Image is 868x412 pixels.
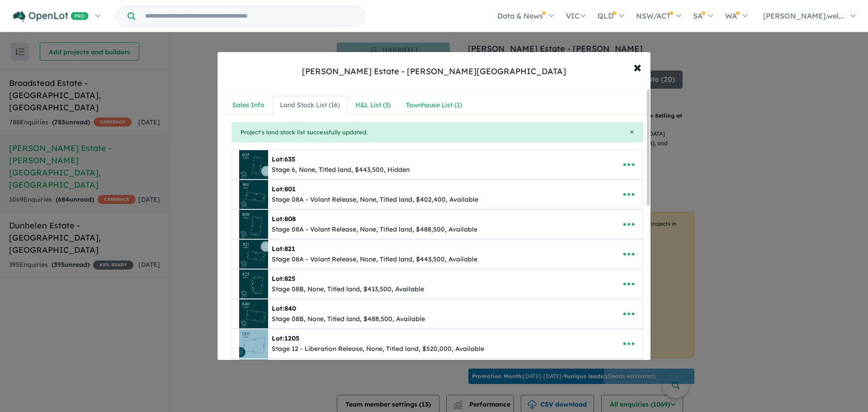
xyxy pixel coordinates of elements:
span: [PERSON_NAME].wel... [763,11,844,20]
span: 840 [284,304,296,313]
span: 635 [284,155,295,163]
span: 808 [284,215,296,223]
span: × [630,126,634,137]
b: Lot: [272,155,295,163]
b: Lot: [272,245,295,253]
img: Openlot PRO Logo White [13,11,89,22]
div: Stage 08A - Volant Release, None, Titled land, $402,400, Available [272,194,478,205]
img: Harriott%20Estate%20-%20Armstrong%20Creek%20-%20Lot%20825___1756871740.jpg [239,270,268,298]
img: Harriott%20Estate%20-%20Armstrong%20Creek%20-%20Lot%201247___1756870787.jpg [239,359,268,388]
img: Harriott%20Estate%20-%20Armstrong%20Creek%20-%20Lot%201205___1756853422.png [239,329,268,358]
img: Harriott%20Estate%20-%20Armstrong%20Creek%20-%20Lot%20635___1756870672.png [239,150,268,179]
div: Sales Info [232,100,264,111]
div: Stage 08A - Volant Release, None, Titled land, $443,500, Available [272,254,477,265]
div: Land Stock List ( 16 ) [280,100,340,111]
span: 1205 [284,334,299,342]
div: Stage 12 - Liberation Release, None, Titled land, $520,000, Available [272,344,484,355]
img: Harriott%20Estate%20-%20Armstrong%20Creek%20-%20Lot%20821___1756770815.png [239,240,268,269]
b: Lot: [272,334,299,342]
span: × [633,57,642,76]
div: Stage 08A - Volant Release, None, Titled land, $488,500, Available [272,224,477,235]
div: [PERSON_NAME] Estate - [PERSON_NAME][GEOGRAPHIC_DATA] [302,66,566,77]
div: Stage 6, None, Titled land, $443,500, Hidden [272,165,410,175]
b: Lot: [272,185,296,193]
b: Lot: [272,215,296,223]
img: Harriott%20Estate%20-%20Armstrong%20Creek%20-%20Lot%20840___1756871789.jpg [239,299,268,328]
span: 821 [284,245,295,253]
div: Stage 08B, None, Titled land, $488,500, Available [272,314,425,325]
div: Townhouse List ( 1 ) [406,100,462,111]
span: 801 [284,185,296,193]
img: Harriott%20Estate%20-%20Armstrong%20Creek%20-%20Lot%20801___1756770732.jpg [239,180,268,209]
div: Project's land stock list successfully updated. [231,122,643,143]
span: 825 [284,275,295,283]
button: Close [630,128,634,136]
img: Harriott%20Estate%20-%20Armstrong%20Creek%20-%20Lot%20808___1756770733.jpg [239,210,268,239]
div: H&L List ( 3 ) [355,100,391,111]
div: Stage 08B, None, Titled land, $413,500, Available [272,284,424,295]
input: Try estate name, suburb, builder or developer [137,6,363,26]
b: Lot: [272,304,296,313]
b: Lot: [272,275,295,283]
